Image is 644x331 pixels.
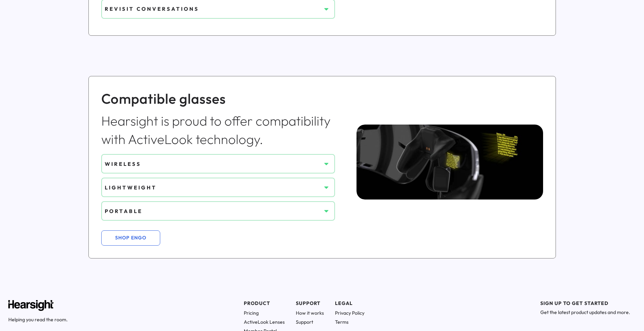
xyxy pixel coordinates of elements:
[296,300,324,307] div: SUPPORT
[101,230,160,246] button: SHOP ENGO
[540,300,630,306] h1: SIGN UP TO GET STARTED
[335,319,364,325] h1: Terms
[105,5,321,12] div: REVISIT CONVERSATIONS
[357,125,605,199] img: ActiveLook glasses display preview
[244,310,285,316] h1: Pricing
[101,112,335,148] div: Hearsight is proud to offer compatibility with ActiveLook technology.
[335,310,364,316] h1: Privacy Policy
[244,300,285,307] div: PRODUCT
[296,310,324,316] h1: How it works
[296,319,324,325] h1: Support
[335,300,364,307] div: LEGAL
[101,89,335,108] div: Compatible glasses
[8,316,68,323] h1: Helping you read the room.
[244,319,285,325] h1: ActiveLook Lenses
[105,160,321,168] div: WIRELESS
[105,184,321,191] div: LIGHTWEIGHT
[8,300,53,311] img: Hearsight logo
[540,309,630,315] h1: Get the latest product updates and more.
[105,207,321,215] div: PORTABLE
